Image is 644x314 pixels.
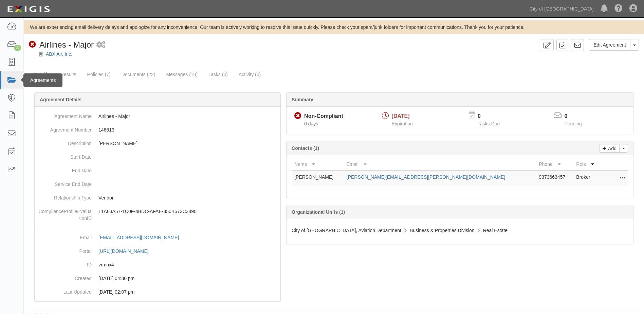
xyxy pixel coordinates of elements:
[37,244,92,255] dt: Portal
[29,68,55,82] a: Details
[294,112,301,120] i: Non-Compliant
[203,68,233,81] a: Tasks (0)
[37,285,278,299] dd: [DATE] 02:07 pm
[600,144,620,153] a: Add
[606,144,617,152] p: Add
[161,68,203,81] a: Messages (18)
[116,68,161,81] a: Documents (22)
[478,112,508,120] p: 0
[565,112,590,120] p: 0
[98,208,278,215] p: 11A63A57-1C0F-4BDC-AFAE-350B673C3890
[37,258,278,272] dd: vrmnx4
[344,158,536,171] th: Email
[37,272,278,285] dd: [DATE] 04:30 pm
[29,41,36,48] i: Non-Compliant
[98,248,156,254] a: [URL][DOMAIN_NAME]
[37,164,92,174] dt: End Date
[37,231,92,241] dt: Email
[565,121,582,126] span: Pending
[304,112,343,120] div: Non-Compliant
[536,158,573,171] th: Phone
[98,140,278,147] p: [PERSON_NAME]
[483,228,508,233] span: Real Estate
[478,121,500,126] span: Tasks Due
[98,235,186,240] a: [EMAIL_ADDRESS][DOMAIN_NAME]
[24,24,644,31] div: We are experiencing email delivery delays and apologize for any inconvenience. Our team is active...
[23,73,62,87] div: Agreements
[98,234,179,241] div: [EMAIL_ADDRESS][DOMAIN_NAME]
[37,272,92,282] dt: Created
[37,109,92,120] dt: Agreement Name
[39,40,94,49] span: Airlines - Major
[573,158,601,171] th: Role
[410,228,475,233] span: Business & Properties Division
[82,68,116,81] a: Policies (7)
[536,171,573,186] td: 9373663457
[5,3,52,15] img: logo-5460c22ac91f19d4615b14bd174203de0afe785f0fc80cf4dbbc73dc1793850b.png
[55,68,81,81] a: Results
[46,51,72,57] a: ABX Air, Inc.
[37,191,278,205] dd: Vendor
[37,123,278,137] dd: 146613
[292,145,319,151] b: Contacts (1)
[37,205,92,222] dt: ComplianceProfileEvaluationID
[37,123,92,133] dt: Agreement Number
[234,68,266,81] a: Activity (0)
[292,171,344,186] td: [PERSON_NAME]
[37,150,92,160] dt: Start Date
[526,2,597,16] a: City of [GEOGRAPHIC_DATA]
[573,171,601,186] td: Broker
[292,97,313,102] b: Summary
[292,228,401,233] span: City of [GEOGRAPHIC_DATA], Aviation Department
[37,191,92,201] dt: Relationship Type
[29,39,94,51] div: Airlines - Major
[392,113,410,119] span: [DATE]
[347,174,505,180] a: [PERSON_NAME][EMAIL_ADDRESS][PERSON_NAME][DOMAIN_NAME]
[37,258,92,268] dt: ID
[37,109,278,123] dd: Airlines - Major
[96,41,105,49] i: 1 scheduled workflow
[304,121,318,126] span: Since 08/15/2025
[37,285,92,295] dt: Last Updated
[292,158,344,171] th: Name
[40,97,81,102] b: Agreement Details
[37,137,92,147] dt: Description
[392,121,413,126] span: Expiration
[614,5,623,13] i: Help Center - Complianz
[37,177,92,188] dt: Service End Date
[292,209,345,215] b: Organizational Units (1)
[14,45,21,51] div: 8
[589,39,630,51] a: Edit Agreement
